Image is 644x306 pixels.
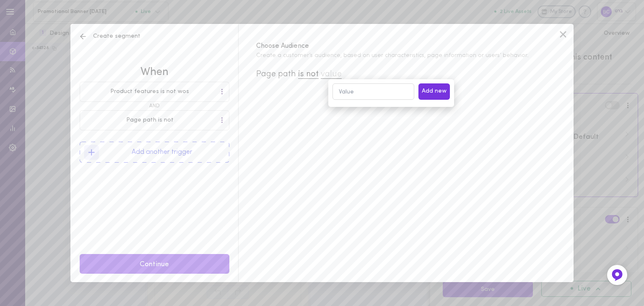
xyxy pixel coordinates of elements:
[278,70,296,78] span: path
[298,70,319,79] span: is not
[256,52,556,60] span: Create a customer’s audience, based on user characteristics, page information or users’ behavior.
[256,41,556,51] span: Choose Audience
[256,70,276,78] span: Page
[321,70,342,79] span: value
[80,89,220,95] div: Product features is not wos
[418,83,450,100] button: Add new
[79,32,140,41] span: Create segment
[80,142,229,163] button: Add another trigger
[80,117,220,123] div: Page path is not
[611,269,623,281] img: Feedback Button
[332,83,414,100] input: Value
[80,254,229,274] button: Continue
[80,65,229,80] span: When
